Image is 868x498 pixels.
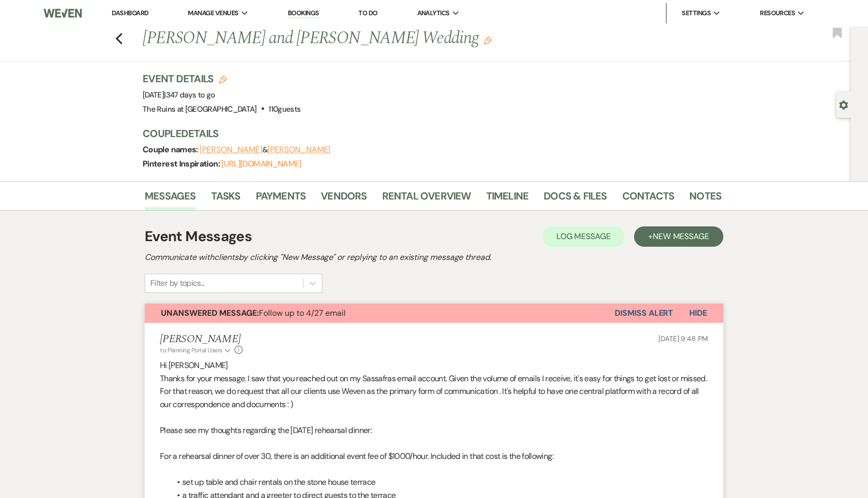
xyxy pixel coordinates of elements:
h1: Event Messages [145,226,252,247]
div: Filter by topics... [150,277,205,289]
button: to: Planning Portal Users [160,346,232,355]
button: [PERSON_NAME] [199,146,262,154]
span: Couple names: [143,144,199,155]
p: Thanks for your message. I saw that you reached out on my Sassafras email account. Given the volu... [160,372,708,411]
span: 110 guests [269,104,301,114]
a: To Do [358,9,377,17]
span: [DATE] 9:48 PM [658,334,708,343]
button: Open lead details [839,99,848,109]
strong: Unanswered Message: [161,308,259,318]
span: & [199,145,330,155]
a: Timeline [486,188,529,210]
p: For a rehearsal dinner of over 30, there is an additional event fee of $1000/hour. Included in th... [160,450,708,463]
a: [URL][DOMAIN_NAME] [221,158,301,169]
a: Payments [256,188,306,210]
h2: Communicate with clients by clicking "New Message" or replying to an existing message thread. [145,251,723,263]
a: Bookings [288,9,319,18]
a: Tasks [211,188,241,210]
span: to: Planning Portal Users [160,346,222,354]
span: Log Message [556,231,611,242]
a: Docs & Files [544,188,607,210]
h5: [PERSON_NAME] [160,333,243,346]
button: [PERSON_NAME] [268,146,330,154]
span: Follow up to 4/27 email [161,308,346,318]
span: [DATE] [143,90,215,100]
span: Hide [689,308,707,318]
a: Notes [689,188,721,210]
li: set up table and chair rentals on the stone house terrace [170,476,708,489]
span: Resources [760,8,795,18]
span: The Ruins at [GEOGRAPHIC_DATA] [143,104,257,114]
a: Messages [145,188,196,210]
button: Unanswered Message:Follow up to 4/27 email [145,304,615,323]
button: Hide [673,304,723,323]
button: Log Message [542,226,625,247]
button: Dismiss Alert [615,304,673,323]
button: Edit [484,36,492,45]
a: Rental Overview [382,188,471,210]
h3: Couple Details [143,126,711,141]
span: Pinterest Inspiration: [143,158,221,169]
span: Settings [682,8,711,18]
img: Weven Logo [44,3,82,24]
span: | [164,90,215,100]
span: Analytics [417,8,450,18]
button: +New Message [634,226,723,247]
span: New Message [653,231,709,242]
a: Contacts [622,188,675,210]
p: Please see my thoughts regarding the [DATE] rehearsal dinner: [160,424,708,437]
p: Hi [PERSON_NAME] [160,359,708,372]
h1: [PERSON_NAME] and [PERSON_NAME] Wedding [143,26,597,51]
span: Manage Venues [188,8,238,18]
a: Vendors [321,188,366,210]
h3: Event Details [143,72,301,86]
span: 347 days to go [166,90,215,100]
a: Dashboard [112,9,148,17]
